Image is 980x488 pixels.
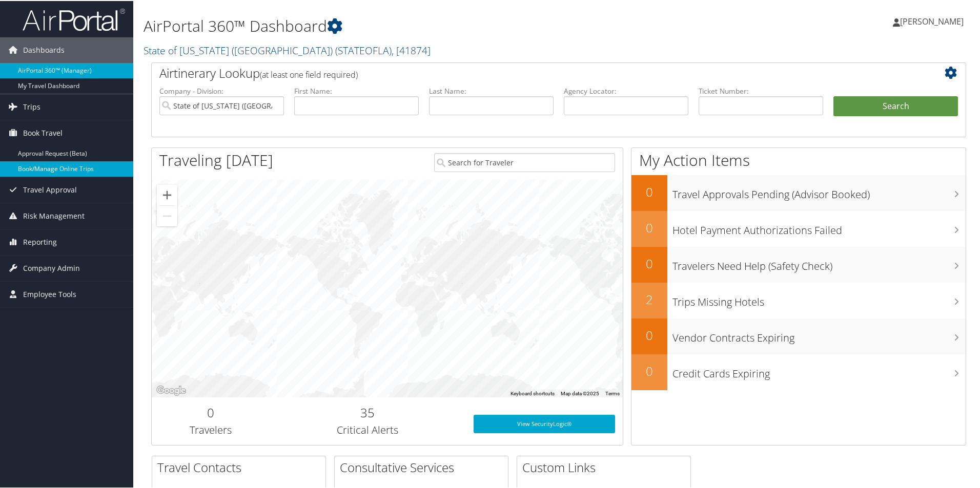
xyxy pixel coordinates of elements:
h3: Travelers [159,422,262,436]
h1: AirPortal 360™ Dashboard [144,14,697,36]
h2: 0 [631,218,667,236]
h2: Airtinerary Lookup [159,63,890,81]
h3: Critical Alerts [277,422,458,436]
a: [PERSON_NAME] [893,5,974,36]
h3: Trips Missing Hotels [672,289,966,308]
h2: 2 [631,290,667,307]
span: Dashboards [23,36,65,62]
h3: Travel Approvals Pending (Advisor Booked) [672,181,966,201]
span: [PERSON_NAME] [900,15,964,26]
h2: 0 [631,326,667,343]
label: First Name: [294,85,419,95]
span: ( STATEOFLA ) [335,43,392,56]
img: Google [154,383,188,396]
a: Open this area in Google Maps (opens a new window) [154,383,188,396]
a: View SecurityLogic® [474,414,615,432]
span: Travel Approval [23,176,77,202]
img: airportal-logo.png [23,7,125,31]
button: Keyboard shortcuts [511,389,555,396]
h2: 0 [631,254,667,271]
span: Company Admin [23,254,80,280]
a: 0Travel Approvals Pending (Advisor Booked) [631,174,966,210]
a: 0Vendor Contracts Expiring [631,317,966,353]
span: Employee Tools [23,281,76,306]
span: , [ 41874 ] [392,43,431,56]
button: Search [833,95,958,116]
span: Trips [23,93,40,119]
span: (at least one field required) [260,68,358,79]
a: 0Hotel Payment Authorizations Failed [631,210,966,246]
a: 0Travelers Need Help (Safety Check) [631,246,966,282]
h3: Travelers Need Help (Safety Check) [672,253,966,272]
span: Map data ©2025 [561,390,599,395]
h2: 35 [277,403,458,420]
a: State of [US_STATE] ([GEOGRAPHIC_DATA]) [144,43,431,56]
input: Search for Traveler [434,152,615,171]
label: Ticket Number: [699,85,823,95]
h2: Custom Links [522,458,690,475]
label: Agency Locator: [564,85,688,95]
button: Zoom out [157,205,177,225]
label: Company - Division: [159,85,284,95]
h3: Vendor Contracts Expiring [672,325,966,344]
h1: Traveling [DATE] [159,148,273,170]
span: Book Travel [23,119,63,145]
a: 0Credit Cards Expiring [631,353,966,389]
button: Zoom in [157,184,177,204]
h2: 0 [159,403,262,420]
h2: 0 [631,362,667,379]
a: 2Trips Missing Hotels [631,282,966,317]
h2: Travel Contacts [157,458,325,475]
span: Reporting [23,228,57,254]
span: Risk Management [23,202,85,228]
h3: Credit Cards Expiring [672,360,966,380]
label: Last Name: [429,85,554,95]
h2: Consultative Services [340,458,508,475]
h1: My Action Items [631,148,966,170]
h3: Hotel Payment Authorizations Failed [672,217,966,237]
a: Terms (opens in new tab) [605,390,620,395]
h2: 0 [631,182,667,200]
